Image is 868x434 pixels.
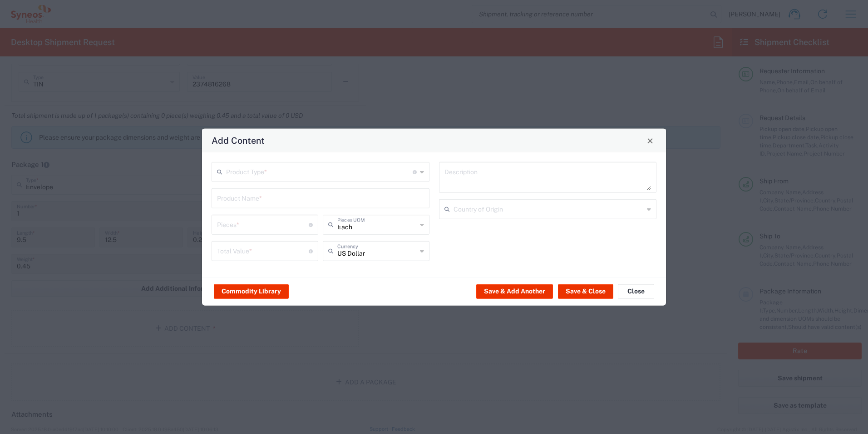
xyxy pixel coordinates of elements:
button: Save & Add Another [476,284,553,298]
button: Close [644,134,656,147]
button: Commodity Library [214,284,289,298]
h4: Add Content [212,134,265,147]
button: Save & Close [558,284,613,298]
button: Close [618,284,654,298]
